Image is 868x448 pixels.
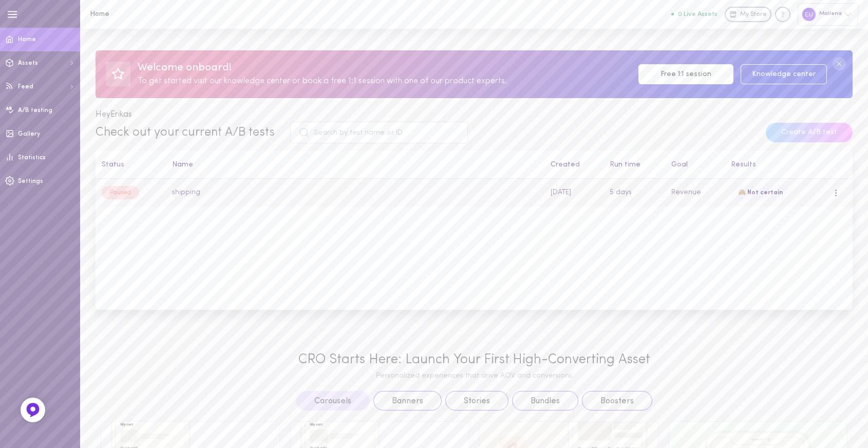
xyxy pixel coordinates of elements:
div: Knowledge center [775,7,790,22]
span: A/B testing [18,107,52,114]
span: Feed [18,84,33,90]
div: Welcome onboard! [138,61,631,75]
button: Boosters [582,391,652,410]
h1: Home [90,10,259,18]
button: Stories [445,391,508,410]
input: Search by test name or ID [290,122,468,143]
a: Knowledge center [741,64,827,84]
img: Feedback Button [25,402,41,418]
div: To get started visit our knowledge center or book a free 1:1 session with one of our product expe... [138,75,631,88]
a: Create A/B test [766,128,853,136]
a: Free 1:1 session [638,64,733,84]
div: Mallena [798,3,858,25]
span: Statistics [18,155,46,161]
div: CRO Starts Here: Launch Your First High-Converting Asset [101,352,847,368]
th: Created [545,151,604,179]
button: 0 Live Assets [671,11,718,17]
span: Assets [18,60,38,66]
span: My Store [740,10,767,20]
th: Results [725,151,826,179]
span: Hey Erikas [96,110,132,119]
div: Personalized experiences that drive AOV and conversions [101,372,847,381]
td: Revenue [665,179,725,207]
div: Paused [102,186,139,199]
button: Banners [373,391,442,410]
th: Status [96,151,166,179]
span: Gallery [18,131,40,137]
a: 0 Live Assets [671,11,725,18]
button: Bundles [512,391,578,410]
button: Create A/B test [766,123,853,142]
th: Goal [665,151,725,179]
th: Name [166,151,545,179]
span: Home [18,36,36,43]
td: shipping [166,179,545,207]
span: Check out your current A/B tests [96,126,275,139]
button: Carousels [296,391,370,410]
div: 🙈 Not certain [731,185,790,201]
th: Run time [604,151,665,179]
a: My Store [725,7,771,22]
td: 5 days [604,179,665,207]
td: [DATE] [545,179,604,207]
span: Settings [18,178,43,184]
